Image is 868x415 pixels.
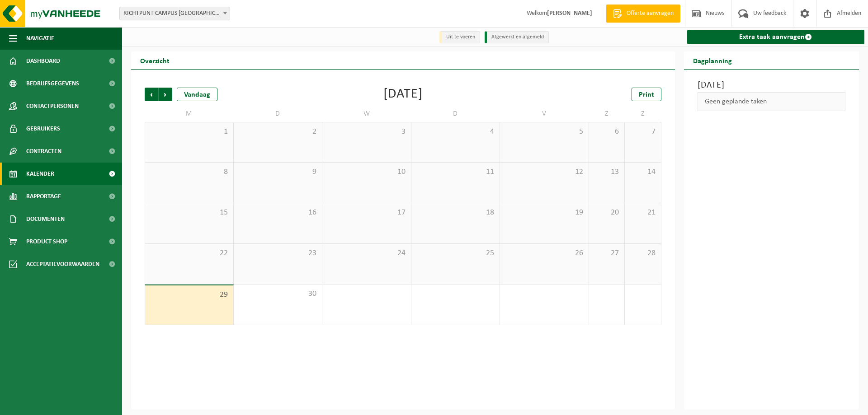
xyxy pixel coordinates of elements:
[629,248,656,258] span: 28
[120,7,230,20] span: RICHTPUNT CAMPUS OUDENAARDE
[698,92,846,111] div: Geen geplande taken
[26,95,79,117] span: Contactpersonen
[238,289,318,299] span: 30
[625,106,661,122] td: Z
[26,27,54,50] span: Navigatie
[594,248,620,258] span: 27
[594,127,620,137] span: 6
[505,167,584,177] span: 12
[606,5,680,23] a: Offerte aanvragen
[594,208,620,218] span: 20
[26,253,99,275] span: Acceptatievoorwaarden
[150,127,229,137] span: 1
[416,248,495,258] span: 25
[416,127,495,137] span: 4
[145,106,234,122] td: M
[26,50,60,72] span: Dashboard
[150,290,229,300] span: 29
[26,230,67,253] span: Product Shop
[26,140,61,163] span: Contracten
[26,208,65,230] span: Documenten
[327,127,406,137] span: 3
[145,88,158,101] span: Vorige
[177,88,217,101] div: Vandaag
[687,30,865,44] a: Extra taak aanvragen
[439,31,480,43] li: Uit te voeren
[327,248,406,258] span: 24
[639,91,654,98] span: Print
[238,208,318,218] span: 16
[411,106,500,122] td: D
[500,106,589,122] td: V
[594,167,620,177] span: 13
[505,208,584,218] span: 19
[234,106,323,122] td: D
[632,88,661,101] a: Print
[416,208,495,218] span: 18
[629,127,656,137] span: 7
[684,51,741,69] h2: Dagplanning
[485,31,549,43] li: Afgewerkt en afgemeld
[26,185,61,208] span: Rapportage
[624,9,676,18] span: Offerte aanvragen
[131,51,179,69] h2: Overzicht
[589,106,625,122] td: Z
[150,248,229,258] span: 22
[238,127,318,137] span: 2
[505,248,584,258] span: 26
[327,208,406,218] span: 17
[26,163,54,185] span: Kalender
[119,7,230,20] span: RICHTPUNT CAMPUS OUDENAARDE
[327,167,406,177] span: 10
[383,88,423,101] div: [DATE]
[159,88,172,101] span: Volgende
[698,79,846,92] h3: [DATE]
[26,72,79,95] span: Bedrijfsgegevens
[238,167,318,177] span: 9
[629,167,656,177] span: 14
[238,248,318,258] span: 23
[150,208,229,218] span: 15
[26,117,60,140] span: Gebruikers
[547,10,592,17] strong: [PERSON_NAME]
[416,167,495,177] span: 11
[505,127,584,137] span: 5
[629,208,656,218] span: 21
[322,106,411,122] td: W
[150,167,229,177] span: 8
